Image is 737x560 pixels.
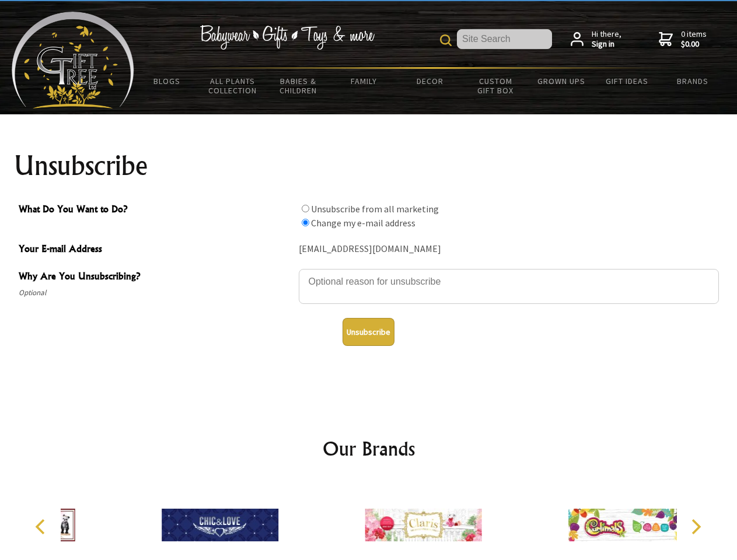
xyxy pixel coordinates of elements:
img: Babywear - Gifts - Toys & more [200,25,375,50]
a: Family [331,69,397,93]
a: BLOGS [134,69,200,93]
label: Unsubscribe from all marketing [311,203,439,215]
input: Site Search [457,29,552,49]
a: 0 items$0.00 [659,29,707,50]
a: Hi there,Sign in [571,29,621,50]
span: 0 items [681,29,707,50]
a: Babies & Children [266,69,331,103]
a: Custom Gift Box [463,69,529,103]
img: product search [440,34,452,46]
a: Decor [397,69,463,93]
input: What Do You Want to Do? [302,205,309,212]
textarea: Why Are You Unsubscribing? [299,269,719,304]
span: Optional [19,286,293,300]
button: Next [683,514,708,540]
h1: Unsubscribe [14,152,724,180]
span: Your E-mail Address [19,242,293,258]
a: Grown Ups [528,69,594,93]
a: Brands [660,69,726,93]
img: Babyware - Gifts - Toys and more... [12,12,134,108]
button: Previous [29,514,55,540]
button: Unsubscribe [343,318,394,346]
input: What Do You Want to Do? [302,219,309,226]
label: Change my e-mail address [311,217,415,229]
span: Hi there, [592,29,621,50]
span: What Do You Want to Do? [19,202,293,219]
strong: $0.00 [681,39,707,50]
span: Why Are You Unsubscribing? [19,269,293,286]
h2: Our Brands [23,435,714,463]
div: [EMAIL_ADDRESS][DOMAIN_NAME] [299,240,719,258]
a: Gift Ideas [594,69,660,93]
strong: Sign in [592,39,621,50]
a: All Plants Collection [200,69,266,103]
